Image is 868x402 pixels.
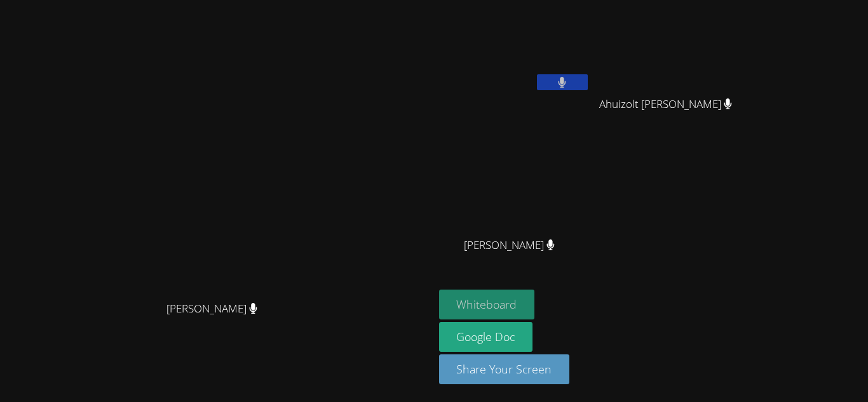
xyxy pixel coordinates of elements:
[439,354,570,384] button: Share Your Screen
[464,236,555,255] span: [PERSON_NAME]
[439,322,533,352] a: Google Doc
[166,300,257,318] span: [PERSON_NAME]
[599,95,732,114] span: Ahuizolt [PERSON_NAME]
[439,290,535,319] button: Whiteboard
